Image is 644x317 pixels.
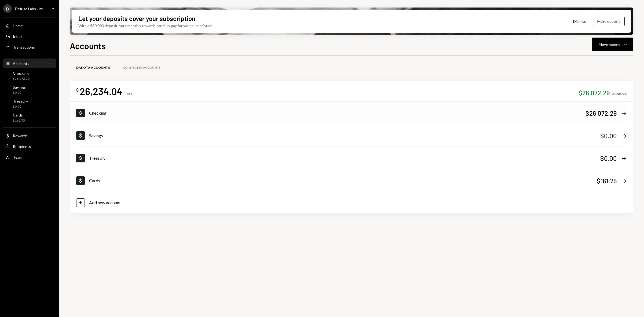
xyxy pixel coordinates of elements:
[125,92,133,96] div: Total
[3,83,56,96] a: Savings$0.00
[13,155,22,159] div: Team
[600,131,617,140] div: $0.00
[78,14,195,23] div: Let your deposits cover your subscription
[15,6,46,11] div: Defuse Labs Limi...
[89,155,600,161] div: Treasury
[80,85,122,97] div: 26,234.04
[89,110,586,116] div: Checking
[76,65,110,70] div: Dakota Accounts
[13,104,28,109] div: $0.00
[3,59,56,68] a: Accounts
[3,97,56,110] a: Treasury$0.00
[13,71,30,75] div: Checking
[612,92,627,96] div: Available
[3,141,56,151] a: Recipients
[123,65,160,70] div: Connected Accounts
[70,61,116,75] a: Dakota Accounts
[76,102,627,124] a: Checking$26,072.29
[3,21,56,30] a: Home
[13,34,23,39] div: Inbox
[3,69,56,82] a: Checking$26,072.29
[13,23,23,28] div: Home
[600,154,617,163] div: $0.00
[70,40,106,51] h1: Accounts
[76,124,627,147] a: Savings$0.00
[566,15,593,28] button: Dismiss
[13,113,25,117] div: Cards
[3,4,12,13] div: D
[579,88,610,97] div: $26,072.29
[586,109,617,118] div: $26,072.29
[78,23,213,28] div: With a $30,000 deposit, your monthly rewards can fully pay for your subscription.
[13,45,35,49] div: Transactions
[13,144,31,149] div: Recipients
[3,42,56,52] a: Transactions
[3,152,56,162] a: Team
[13,85,26,89] div: Savings
[3,31,56,41] a: Inbox
[593,17,625,26] button: Make deposit
[597,176,617,185] div: $161.75
[89,132,600,139] div: Savings
[13,99,28,103] div: Treasury
[76,169,627,192] a: Cards$161.75
[13,90,26,95] div: $0.00
[13,76,30,81] div: $26,072.29
[76,147,627,169] a: Treasury$0.00
[599,42,620,47] div: Move money
[592,38,633,51] button: Move money
[89,177,597,184] div: Cards
[89,199,121,206] div: Add new account
[13,61,29,66] div: Accounts
[3,111,56,124] a: Cards$161.75
[76,87,79,93] div: $
[13,133,28,138] div: Rewards
[116,61,167,75] a: Connected Accounts
[3,131,56,140] a: Rewards
[13,118,25,123] div: $161.75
